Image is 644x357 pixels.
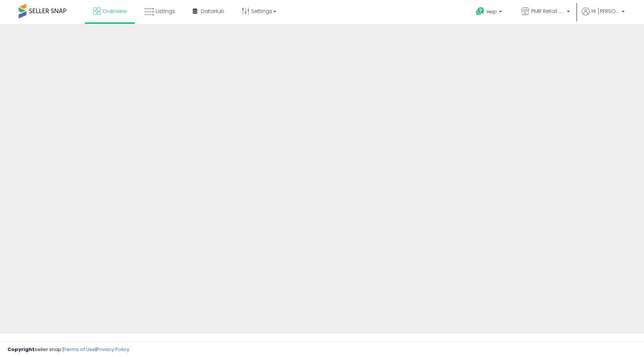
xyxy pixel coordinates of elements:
span: DataHub [201,7,224,15]
span: Listings [156,7,175,15]
i: Get Help [476,7,485,16]
a: Hi [PERSON_NAME] [582,7,625,24]
span: Overview [102,7,127,15]
span: Hi [PERSON_NAME] [591,7,619,15]
span: Help [487,9,497,15]
span: PMR Retail USA LLC [531,7,565,15]
a: Help [470,1,509,24]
